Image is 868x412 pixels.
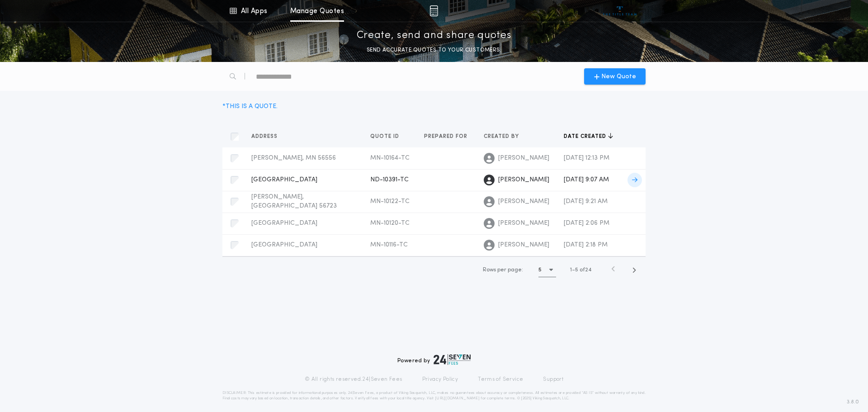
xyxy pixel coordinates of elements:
button: Date created [564,132,613,141]
p: © All rights reserved. 24|Seven Fees [305,376,402,383]
button: Quote ID [370,132,406,141]
span: 1 [570,267,572,273]
span: MN-10120-TC [370,220,410,227]
span: Prepared for [424,133,469,140]
span: 5 [575,267,578,273]
span: MN-10122-TC [370,198,410,205]
span: Created by [484,133,521,140]
p: Create, send and share quotes [357,28,512,43]
span: [PERSON_NAME] [498,219,549,228]
span: [PERSON_NAME], MN 56556 [251,155,336,161]
button: 5 [538,263,556,277]
span: [DATE] 2:06 PM [564,220,609,227]
a: Support [543,376,563,383]
h1: 5 [538,265,542,275]
p: SEND ACCURATE QUOTES TO YOUR CUSTOMERS. [367,46,501,55]
span: ND-10391-TC [370,176,409,183]
span: Quote ID [370,133,401,140]
span: [PERSON_NAME] [498,197,549,206]
a: Terms of Service [478,376,523,383]
span: [DATE] 12:13 PM [564,155,609,161]
span: Rows per page: [483,267,523,273]
div: * THIS IS A QUOTE. [222,102,278,111]
div: Powered by [397,354,471,365]
span: [DATE] 2:18 PM [564,242,608,248]
img: logo [434,354,471,365]
img: img [429,5,438,16]
img: vs-icon [603,6,637,15]
a: [URL][DOMAIN_NAME] [435,397,480,400]
span: Address [251,133,279,140]
span: Date created [564,133,608,140]
span: [PERSON_NAME] [498,175,549,185]
a: Privacy Policy [422,376,458,383]
span: of 24 [580,266,591,274]
span: [PERSON_NAME] [498,241,549,250]
button: New Quote [584,68,646,85]
span: [DATE] 9:21 AM [564,198,608,205]
span: [PERSON_NAME], [GEOGRAPHIC_DATA] 56723 [251,194,337,209]
span: New Quote [601,72,636,81]
span: [GEOGRAPHIC_DATA] [251,176,317,183]
p: DISCLAIMER: This estimate is provided for informational purposes only. 24|Seven Fees, a product o... [222,390,646,401]
span: [PERSON_NAME] [498,154,549,163]
button: Created by [484,132,526,141]
span: 3.8.0 [847,398,859,406]
button: Address [251,132,284,141]
span: MN-10164-TC [370,155,410,161]
span: MN-10116-TC [370,242,408,248]
span: [DATE] 9:07 AM [564,176,609,183]
span: [GEOGRAPHIC_DATA] [251,220,317,227]
span: [GEOGRAPHIC_DATA] [251,242,317,248]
